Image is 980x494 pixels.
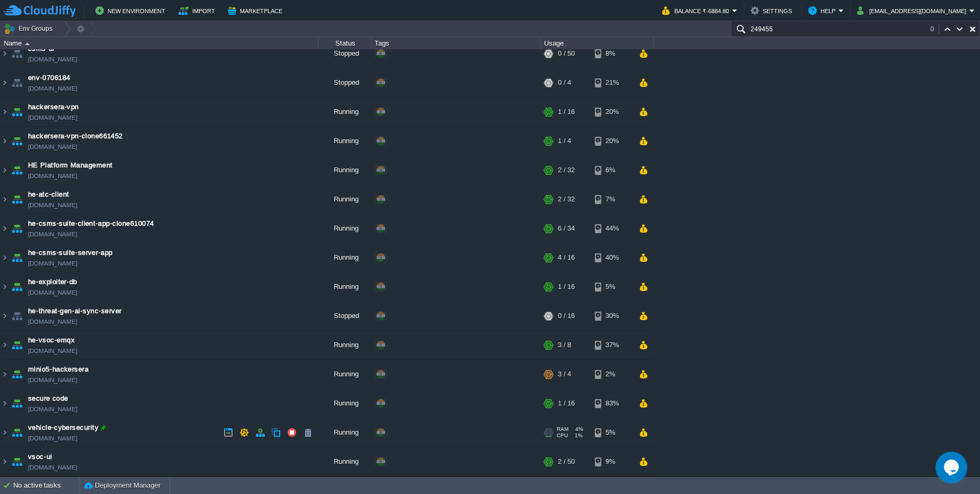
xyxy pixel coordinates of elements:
[318,360,371,389] div: Running
[318,272,371,301] div: Running
[930,24,939,34] div: 0
[558,243,575,272] div: 4 / 16
[28,171,77,181] a: [DOMAIN_NAME]
[10,447,24,476] img: AMDAwAAAACH5BAEAAAAALAAAAAABAAEAAAICRAEAOw==
[318,331,371,359] div: Running
[28,364,88,375] a: minio5-hackersera
[28,258,77,269] span: [DOMAIN_NAME]
[28,306,122,316] a: he-threat-gen-ai-sync-server
[28,54,77,65] span: [DOMAIN_NAME]
[95,4,168,17] button: New Environment
[318,418,371,447] div: Running
[28,452,52,462] span: vsoc-ui
[1,37,318,49] div: Name
[4,21,56,36] button: Env Groups
[751,4,795,17] button: Settings
[28,316,77,327] span: [DOMAIN_NAME]
[595,185,629,214] div: 7%
[319,37,371,49] div: Status
[1,39,9,68] img: AMDAwAAAACH5BAEAAAAALAAAAAABAAEAAAICRAEAOw==
[558,360,571,389] div: 3 / 4
[4,4,76,17] img: CloudJiffy
[857,4,969,17] button: [EMAIL_ADDRESS][DOMAIN_NAME]
[936,452,969,483] iframe: chat widget
[318,156,371,184] div: Running
[28,73,70,83] a: env-0706184
[28,189,69,200] span: he-atc-client
[1,185,9,214] img: AMDAwAAAACH5BAEAAAAALAAAAAABAAEAAAICRAEAOw==
[595,98,629,126] div: 20%
[558,39,575,68] div: 0 / 50
[10,302,24,330] img: AMDAwAAAACH5BAEAAAAALAAAAAABAAEAAAICRAEAOw==
[595,360,629,389] div: 2%
[28,433,77,444] a: [DOMAIN_NAME]
[558,331,571,359] div: 3 / 8
[318,389,371,418] div: Running
[10,39,24,68] img: AMDAwAAAACH5BAEAAAAALAAAAAABAAEAAAICRAEAOw==
[28,131,123,142] span: hackersera-vpn-clone661452
[1,243,9,272] img: AMDAwAAAACH5BAEAAAAALAAAAAABAAEAAAICRAEAOw==
[28,200,77,210] a: [DOMAIN_NAME]
[10,68,24,97] img: AMDAwAAAACH5BAEAAAAALAAAAAABAAEAAAICRAEAOw==
[10,98,24,126] img: AMDAwAAAACH5BAEAAAAALAAAAAABAAEAAAICRAEAOw==
[179,4,218,17] button: Import
[28,112,77,123] span: [DOMAIN_NAME]
[1,331,9,359] img: AMDAwAAAACH5BAEAAAAALAAAAAABAAEAAAICRAEAOw==
[10,418,24,447] img: AMDAwAAAACH5BAEAAAAALAAAAAABAAEAAAICRAEAOw==
[28,248,113,258] span: he-csms-suite-server-app
[572,433,583,439] span: 1%
[1,214,9,243] img: AMDAwAAAACH5BAEAAAAALAAAAAABAAEAAAICRAEAOw==
[1,98,9,126] img: AMDAwAAAACH5BAEAAAAALAAAAAABAAEAAAICRAEAOw==
[1,418,9,447] img: AMDAwAAAACH5BAEAAAAALAAAAAABAAEAAAICRAEAOw==
[28,229,77,240] span: [DOMAIN_NAME]
[10,185,24,214] img: AMDAwAAAACH5BAEAAAAALAAAAAABAAEAAAICRAEAOw==
[10,360,24,389] img: AMDAwAAAACH5BAEAAAAALAAAAAABAAEAAAICRAEAOw==
[318,127,371,155] div: Running
[10,127,24,155] img: AMDAwAAAACH5BAEAAAAALAAAAAABAAEAAAICRAEAOw==
[318,302,371,330] div: Stopped
[28,422,99,433] a: vehicle-cybersecurity
[595,272,629,301] div: 5%
[28,393,68,404] a: secure code
[558,389,575,418] div: 1 / 16
[1,389,9,418] img: AMDAwAAAACH5BAEAAAAALAAAAAABAAEAAAICRAEAOw==
[1,272,9,301] img: AMDAwAAAACH5BAEAAAAALAAAAAABAAEAAAICRAEAOw==
[1,360,9,389] img: AMDAwAAAACH5BAEAAAAALAAAAAABAAEAAAICRAEAOw==
[595,447,629,476] div: 9%
[595,418,629,447] div: 5%
[28,462,77,473] span: [DOMAIN_NAME]
[28,346,77,356] span: [DOMAIN_NAME]
[557,433,568,439] span: CPU
[318,98,371,126] div: Running
[595,243,629,272] div: 40%
[10,331,24,359] img: AMDAwAAAACH5BAEAAAAALAAAAAABAAEAAAICRAEAOw==
[372,37,540,49] div: Tags
[558,214,575,243] div: 6 / 34
[13,477,79,494] div: No active tasks
[558,272,575,301] div: 1 / 16
[10,243,24,272] img: AMDAwAAAACH5BAEAAAAALAAAAAABAAEAAAICRAEAOw==
[28,404,77,414] span: [DOMAIN_NAME]
[28,277,77,287] a: he-exploiter-db
[10,389,24,418] img: AMDAwAAAACH5BAEAAAAALAAAAAABAAEAAAICRAEAOw==
[28,83,77,94] span: [DOMAIN_NAME]
[28,287,77,298] span: [DOMAIN_NAME]
[558,98,575,126] div: 1 / 16
[595,156,629,184] div: 6%
[25,42,30,45] img: AMDAwAAAACH5BAEAAAAALAAAAAABAAEAAAICRAEAOw==
[595,302,629,330] div: 30%
[1,127,9,155] img: AMDAwAAAACH5BAEAAAAALAAAAAABAAEAAAICRAEAOw==
[228,4,286,17] button: Marketplace
[28,335,75,346] a: he-vsoc-emqx
[318,39,371,68] div: Stopped
[1,447,9,476] img: AMDAwAAAACH5BAEAAAAALAAAAAABAAEAAAICRAEAOw==
[558,185,575,214] div: 2 / 32
[28,218,154,229] a: he-csms-suite-client-app-clone610074
[28,102,79,112] a: hackersera-vpn
[318,447,371,476] div: Running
